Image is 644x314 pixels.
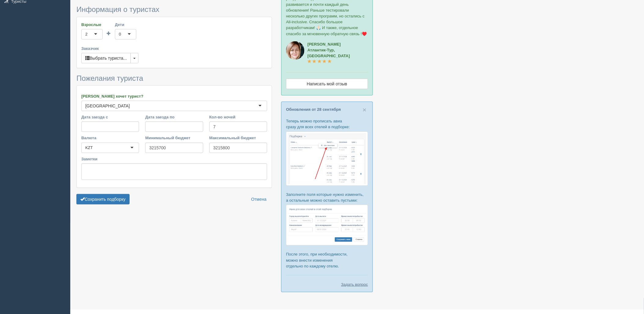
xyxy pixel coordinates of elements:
[209,121,267,132] input: 7-10 или 7,10,14
[145,114,203,120] label: Дата заезда по
[307,42,350,64] a: [PERSON_NAME]Атлантик-Тур, [GEOGRAPHIC_DATA]
[286,192,368,203] p: Заполните поля которые нужно изменить, а остальные можно оставить пустыми:
[363,106,366,113] span: ×
[209,135,267,141] label: Максимальный бюджет
[85,103,130,109] div: [GEOGRAPHIC_DATA]
[286,251,368,269] p: После этого, при необходимости, можно внести изменения отдельно по каждому отелю.
[76,74,143,82] span: Пожелания туриста
[81,53,131,63] button: Выбрать туриста...
[115,22,136,28] label: Дети
[145,135,203,141] label: Минимальный бюджет
[81,114,139,120] label: Дата заезда с
[81,93,267,99] label: [PERSON_NAME] хочет турист?
[341,282,368,287] a: Задать вопрос
[286,132,368,186] img: %D0%BF%D0%BE%D0%B4%D0%B1%D0%BE%D1%80%D0%BA%D0%B0-%D0%B0%D0%B2%D0%B8%D0%B0-1-%D1%81%D1%80%D0%BC-%D...
[286,205,368,245] img: %D0%BF%D0%BE%D0%B4%D0%B1%D0%BE%D1%80%D0%BA%D0%B0-%D0%B0%D0%B2%D0%B8%D0%B0-2-%D1%81%D1%80%D0%BC-%D...
[76,6,272,13] h3: Информация о туристах
[119,31,121,37] div: 0
[286,118,368,130] p: Теперь можно прописать авиа сразу для всех отелей в подборке:
[286,79,368,89] a: Написать мой отзыв
[247,194,270,204] a: Отмена
[81,156,267,162] label: Заметки
[286,41,304,60] img: aicrm_2143.jpg
[81,46,267,51] label: Заказчик
[76,194,130,204] button: Сохранить подборку
[286,107,341,112] a: Обновления от 28 сентября
[81,135,139,141] label: Валюта
[85,145,93,151] div: KZT
[85,31,87,37] div: 2
[81,22,103,28] label: Взрослые
[363,107,366,113] button: Close
[209,114,267,120] label: Кол-во ночей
